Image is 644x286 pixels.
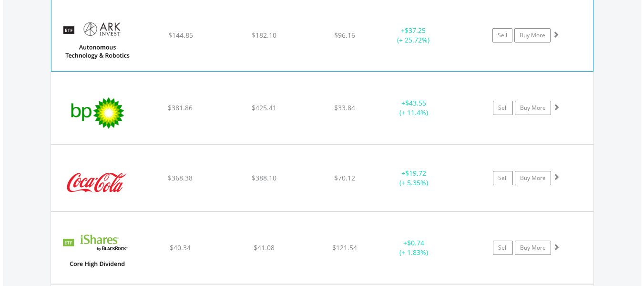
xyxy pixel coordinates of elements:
[407,238,424,247] span: $0.74
[378,238,450,257] div: + (+ 1.83%)
[492,28,512,42] a: Sell
[405,26,426,35] span: $37.25
[493,171,513,185] a: Sell
[405,98,426,107] span: $43.55
[332,243,357,252] span: $121.54
[168,103,193,112] span: $381.86
[515,101,551,115] a: Buy More
[405,169,426,178] span: $19.72
[334,103,355,112] span: $33.84
[252,31,276,40] span: $182.10
[168,173,193,182] span: $368.38
[56,11,138,69] img: EQU.US.ARKQ.png
[254,243,275,252] span: $41.08
[515,241,551,255] a: Buy More
[493,241,513,255] a: Sell
[514,28,551,42] a: Buy More
[252,173,276,182] span: $388.10
[493,101,513,115] a: Sell
[378,169,450,188] div: + (+ 5.35%)
[56,157,138,209] img: EQU.US.KO.png
[378,26,449,45] div: + (+ 25.72%)
[56,224,138,281] img: EQU.US.HDV.png
[168,31,193,40] span: $144.85
[252,103,276,112] span: $425.41
[334,173,355,182] span: $70.12
[56,84,138,141] img: EQU.US.BP.png
[334,31,355,40] span: $96.16
[378,98,450,117] div: + (+ 11.4%)
[515,171,551,185] a: Buy More
[170,243,191,252] span: $40.34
